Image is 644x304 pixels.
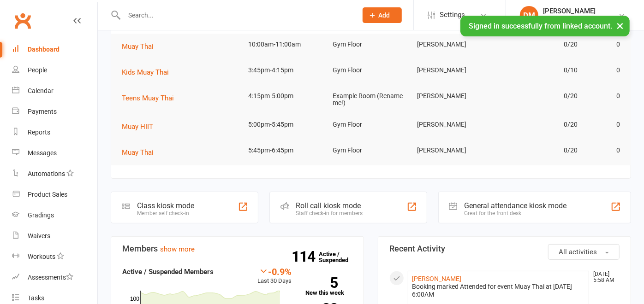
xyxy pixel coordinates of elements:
[329,114,413,135] td: Gym Floor
[244,85,329,107] td: 4:15pm-5:00pm
[12,81,97,101] a: Calendar
[498,34,582,55] td: 0/20
[12,184,97,205] a: Product Sales
[122,93,180,104] button: Teens Muay Thai
[257,266,292,276] div: -0.9%
[28,66,47,74] div: People
[122,121,160,132] button: Muay HIIT
[122,41,160,52] button: Muay Thai
[582,114,625,135] td: 0
[122,94,174,102] span: Teens Muay Thai
[28,191,67,198] div: Product Sales
[329,85,413,114] td: Example Room (Rename me!)
[122,68,169,76] span: Kids Muay Thai
[329,34,413,55] td: Gym Floor
[305,277,352,296] a: 5New this week
[413,85,498,107] td: [PERSON_NAME]
[244,114,329,135] td: 5:00pm-5:45pm
[12,267,97,288] a: Assessments
[122,123,153,131] span: Muay HIIT
[413,114,498,135] td: [PERSON_NAME]
[122,148,154,157] span: Muay Thai
[28,274,73,281] div: Assessments
[582,59,625,81] td: 0
[28,211,54,219] div: Gradings
[582,85,625,107] td: 0
[28,232,50,240] div: Waivers
[465,210,567,216] div: Great for the front desk
[582,34,625,55] td: 0
[122,147,160,158] button: Muay Thai
[582,140,625,161] td: 0
[12,205,97,226] a: Gradings
[12,39,97,60] a: Dashboard
[28,108,57,115] div: Payments
[122,268,214,276] strong: Active / Suspended Members
[28,253,55,260] div: Workouts
[543,15,612,23] div: DM Muay Thai & Fitness
[11,9,34,32] a: Clubworx
[12,226,97,246] a: Waivers
[12,101,97,122] a: Payments
[122,42,154,51] span: Muay Thai
[465,201,567,210] div: General attendance kiosk mode
[12,143,97,164] a: Messages
[305,276,338,290] strong: 5
[379,12,390,19] span: Add
[121,9,351,22] input: Search...
[412,283,585,298] div: Booking marked Attended for event Muay Thai at [DATE] 6:00AM
[559,248,597,256] span: All activities
[469,22,612,30] span: Signed in successfully from linked account.
[28,170,65,177] div: Automations
[329,140,413,161] td: Gym Floor
[28,46,60,53] div: Dashboard
[413,140,498,161] td: [PERSON_NAME]
[389,244,620,253] h3: Recent Activity
[12,164,97,184] a: Automations
[412,275,461,282] a: [PERSON_NAME]
[12,122,97,143] a: Reports
[244,34,329,55] td: 10:00am-11:00am
[244,59,329,81] td: 3:45pm-4:15pm
[257,266,292,286] div: Last 30 Days
[413,59,498,81] td: [PERSON_NAME]
[12,246,97,267] a: Workouts
[296,210,363,216] div: Staff check-in for members
[363,7,402,23] button: Add
[12,60,97,81] a: People
[296,201,363,210] div: Roll call kiosk mode
[137,201,194,210] div: Class kiosk mode
[548,244,620,260] button: All activities
[440,5,465,25] span: Settings
[498,85,582,107] td: 0/20
[137,210,194,216] div: Member self check-in
[498,114,582,135] td: 0/20
[28,149,57,157] div: Messages
[612,16,628,35] button: ×
[122,67,175,78] button: Kids Muay Thai
[498,59,582,81] td: 0/10
[520,6,538,24] div: DM
[413,34,498,55] td: [PERSON_NAME]
[292,250,319,263] strong: 114
[244,140,329,161] td: 5:45pm-6:45pm
[28,129,50,136] div: Reports
[329,59,413,81] td: Gym Floor
[543,7,612,15] div: [PERSON_NAME]
[160,245,195,253] a: show more
[589,271,619,283] time: [DATE] 5:58 AM
[498,140,582,161] td: 0/20
[319,244,359,270] a: 114Active / Suspended
[28,294,44,302] div: Tasks
[28,87,54,94] div: Calendar
[122,244,352,253] h3: Members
